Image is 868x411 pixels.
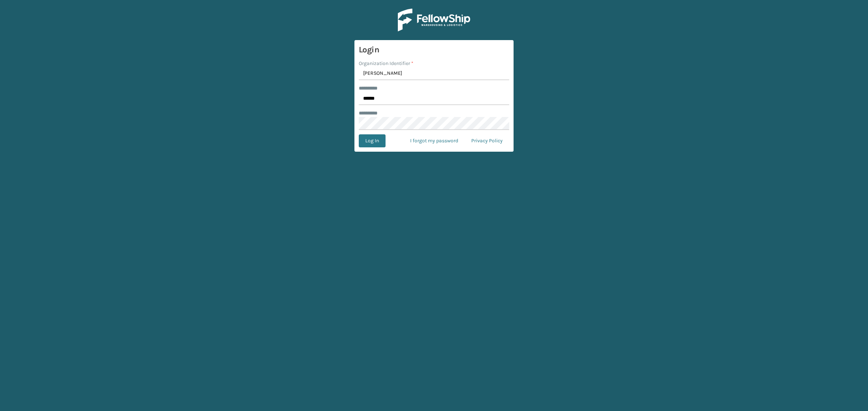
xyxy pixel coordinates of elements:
[359,44,509,55] h3: Login
[398,9,470,31] img: Logo
[359,134,386,147] button: Log In
[465,134,509,147] a: Privacy Policy
[359,60,413,67] label: Organization Identifier
[404,134,465,147] a: I forgot my password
